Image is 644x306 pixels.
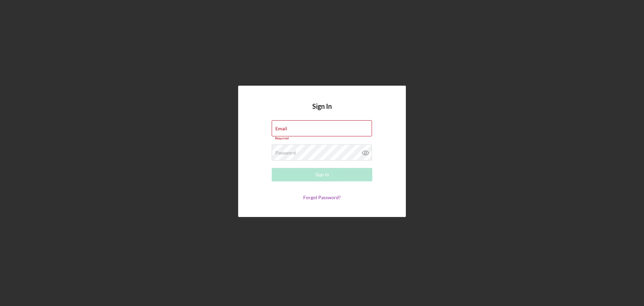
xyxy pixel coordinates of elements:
div: Sign In [315,168,329,181]
label: Email [275,126,287,131]
h4: Sign In [312,102,332,120]
a: Forgot Password? [303,194,341,200]
button: Sign In [272,168,372,181]
div: Required [272,136,372,140]
label: Password [275,150,296,156]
